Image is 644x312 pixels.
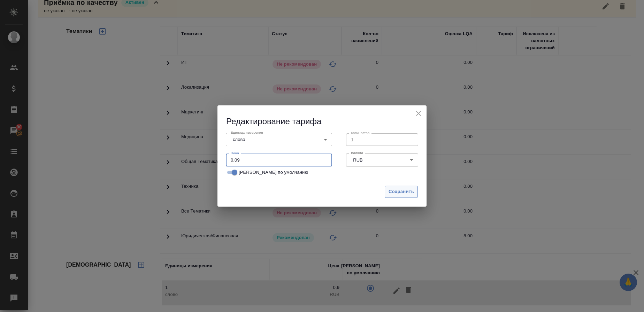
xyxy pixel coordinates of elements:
[239,169,308,176] span: [PERSON_NAME] по умолчанию
[346,153,418,166] div: RUB
[385,186,418,198] button: Сохранить
[226,117,321,126] span: Редактирование тарифа
[413,108,424,119] button: close
[231,136,247,142] button: слово
[226,133,332,146] div: слово
[351,157,365,163] button: RUB
[389,188,414,196] span: Сохранить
